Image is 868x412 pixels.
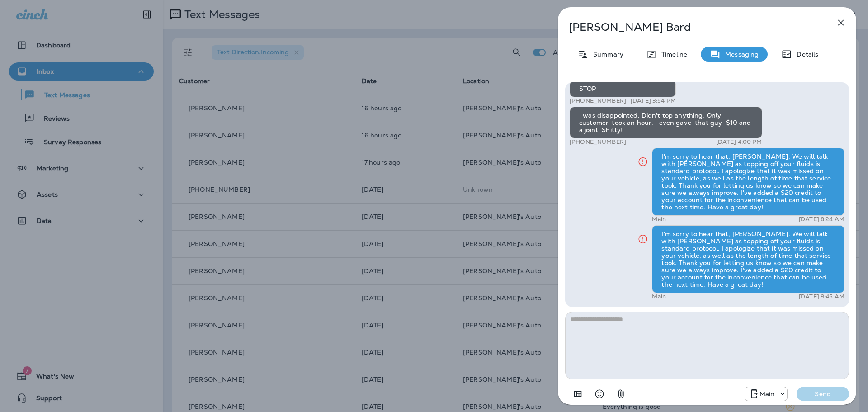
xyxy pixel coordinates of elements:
[570,138,626,146] p: [PHONE_NUMBER]
[759,390,775,398] p: Main
[590,385,609,403] button: Select an emoji
[745,388,788,399] div: +1 (941) 231-4423
[652,148,844,216] div: I'm sorry to hear that, [PERSON_NAME]. We will talk with [PERSON_NAME] as topping off your fluids...
[652,216,666,223] p: Main
[570,97,626,104] p: [PHONE_NUMBER]
[652,225,844,293] div: I'm sorry to hear that, [PERSON_NAME]. We will talk with [PERSON_NAME] as topping off your fluids...
[631,97,676,104] p: [DATE] 3:54 PM
[569,21,816,33] p: [PERSON_NAME] Bard
[721,51,759,58] p: Messaging
[799,216,844,223] p: [DATE] 8:24 AM
[716,138,762,146] p: [DATE] 4:00 PM
[570,80,676,97] div: STOP
[657,51,687,58] p: Timeline
[634,152,652,171] button: Click for more info
[799,293,844,300] p: [DATE] 8:45 AM
[634,230,652,248] button: Click for more info
[569,385,587,403] button: Add in a premade template
[589,51,623,58] p: Summary
[570,107,762,138] div: I was disappointed. Didn't top anything. Only customer, took an hour. I even gave that guy $10 an...
[652,293,666,300] p: Main
[792,51,818,58] p: Details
